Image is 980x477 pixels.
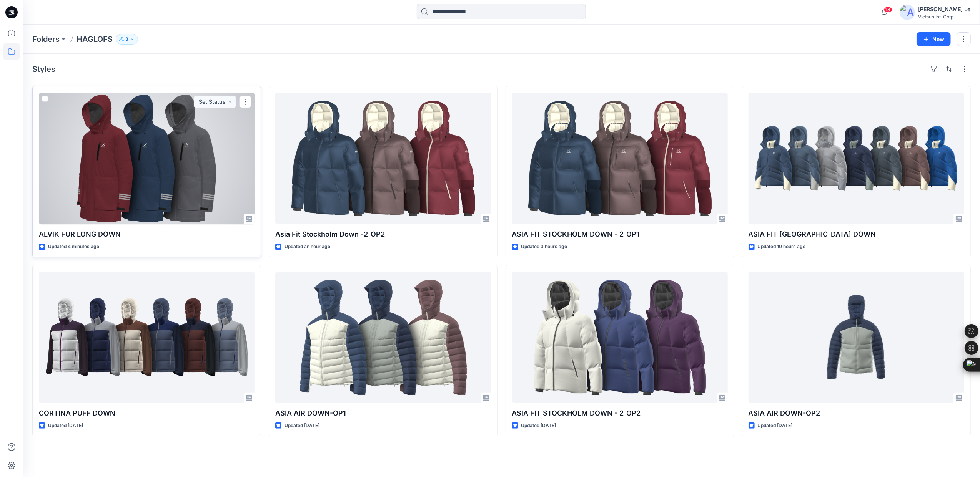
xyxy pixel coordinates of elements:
p: ALVIK FUR LONG DOWN [39,229,255,240]
button: New [917,32,951,46]
p: Updated [DATE] [758,422,793,430]
a: ALVIK FUR LONG DOWN [39,93,255,224]
p: Updated [DATE] [48,422,83,430]
a: ASIA AIR DOWN-OP2 [749,272,964,403]
a: Folders [32,34,60,45]
p: Updated [DATE] [521,422,556,430]
div: Vietsun Int. Corp [918,14,970,20]
a: Asia Fit Stockholm Down -2​_OP2 [275,93,491,224]
a: ASIA FIT STOCKHOLM DOWN - 2​_OP1 [512,93,728,224]
p: ASIA AIR DOWN-OP1 [275,408,491,419]
p: ASIA FIT [GEOGRAPHIC_DATA] DOWN [749,229,964,240]
button: 3 [116,34,138,45]
p: Updated 10 hours ago [758,243,806,251]
p: Updated an hour ago [285,243,330,251]
h4: Styles [32,65,55,74]
div: [PERSON_NAME] Le [918,5,970,14]
p: Updated [DATE] [285,422,319,430]
p: CORTINA PUFF DOWN [39,408,255,419]
p: Asia Fit Stockholm Down -2​_OP2 [275,229,491,240]
p: Updated 3 hours ago [521,243,567,251]
p: ASIA AIR DOWN-OP2 [749,408,964,419]
span: 18 [884,7,892,13]
a: CORTINA PUFF DOWN [39,272,255,403]
a: ASIA AIR DOWN-OP1 [275,272,491,403]
a: ASIA FIT STOCKHOLM DOWN - 2​_OP2 [512,272,728,403]
p: 3 [125,35,128,43]
p: Updated 4 minutes ago [48,243,99,251]
p: HAGLOFS [77,34,113,45]
a: ASIA FIT STOCKHOLM DOWN [749,93,964,224]
img: avatar [900,5,915,20]
p: ASIA FIT STOCKHOLM DOWN - 2​_OP1 [512,229,728,240]
p: ASIA FIT STOCKHOLM DOWN - 2​_OP2 [512,408,728,419]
